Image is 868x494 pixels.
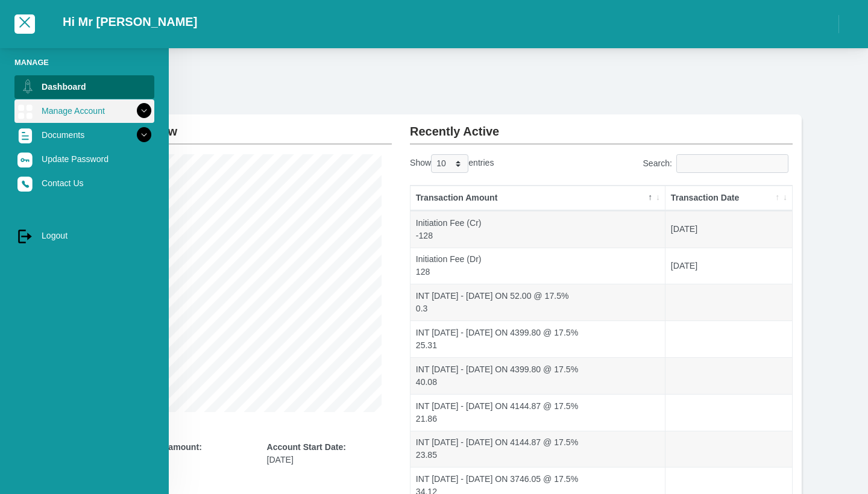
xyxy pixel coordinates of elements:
[410,186,665,211] th: Transaction Amount: activate to sort column descending
[14,57,154,68] li: Manage
[665,248,792,284] td: [DATE]
[665,186,792,211] th: Transaction Date: activate to sort column ascending
[63,14,197,29] h2: Hi Mr [PERSON_NAME]
[14,123,154,146] a: Documents
[14,224,154,247] a: Logout
[410,320,665,357] td: INT [DATE] - [DATE] ON 4399.80 @ 17.5% 25.31
[410,284,665,320] td: INT [DATE] - [DATE] ON 52.00 @ 17.5% 0.3
[14,172,154,195] a: Contact Us
[410,357,665,394] td: INT [DATE] - [DATE] ON 4399.80 @ 17.5% 40.08
[643,154,793,173] label: Search:
[14,75,154,98] a: Dashboard
[410,114,793,139] h2: Recently Active
[431,154,468,173] select: Showentries
[410,431,665,467] td: INT [DATE] - [DATE] ON 4144.87 @ 17.5% 23.85
[124,454,249,466] p: 533.87
[410,248,665,284] td: Initiation Fee (Dr) 128
[14,99,154,122] a: Manage Account
[14,148,154,170] a: Update Password
[267,441,392,466] div: [DATE]
[410,211,665,248] td: Initiation Fee (Cr) -128
[665,211,792,248] td: [DATE]
[124,114,392,139] h2: Overview
[410,154,494,173] label: Show entries
[676,154,788,173] input: Search:
[267,442,346,452] b: Account Start Date:
[410,394,665,431] td: INT [DATE] - [DATE] ON 4144.87 @ 17.5% 21.86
